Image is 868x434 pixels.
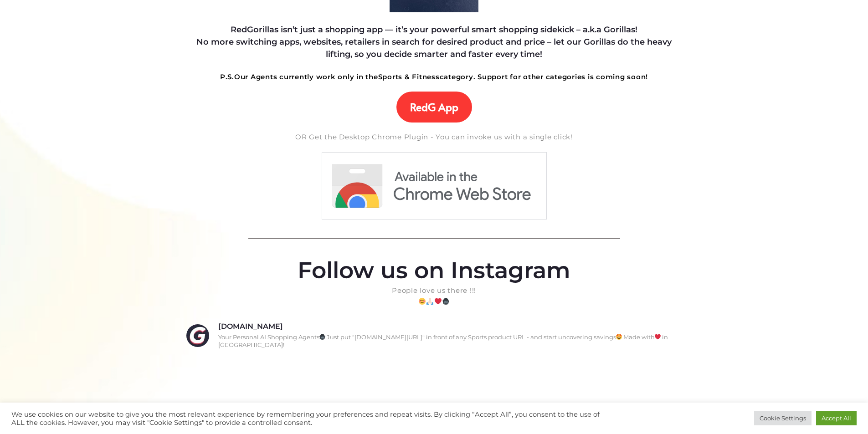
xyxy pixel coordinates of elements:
[186,132,682,143] h5: OR Get the Desktop Chrome Plugin - You can invoke us with a single click!
[186,285,682,296] h6: People love us there !!!
[218,322,283,332] h3: [DOMAIN_NAME]
[419,298,426,305] img: 😊
[426,298,433,305] img: 🙏🏻
[655,334,661,340] img: ❤️
[816,411,857,425] a: Accept All
[378,72,440,81] strong: Sports & Fitness
[396,92,472,123] a: RedG App
[442,298,449,305] img: 🦍
[186,24,682,61] h4: RedGorillas isn’t just a shopping app — it’s your powerful smart shopping sidekick – a.k.a Gorill...
[186,322,682,349] a: RedGorillas - Bangalore [DOMAIN_NAME] Your Personal AI Shopping Agents🦍Just put “[DOMAIN_NAME][UR...
[11,410,603,427] div: We use cookies on our website to give you the most relevant experience by remembering your prefer...
[186,257,682,284] h2: Follow us on Instagram
[321,152,547,220] img: RedGorillas Shopping App!
[435,298,442,305] img: ❤️
[218,333,682,349] p: Your Personal AI Shopping Agents Just put “[DOMAIN_NAME][URL]“ in front of any Sports product URL...
[319,334,325,340] img: 🦍
[616,334,622,340] img: 🤩
[410,101,458,113] span: RedG App
[220,72,234,81] strong: P.S.
[220,72,648,81] strong: Our Agents currently work only in the category. Support for other categories is coming soon!
[754,411,812,425] a: Cookie Settings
